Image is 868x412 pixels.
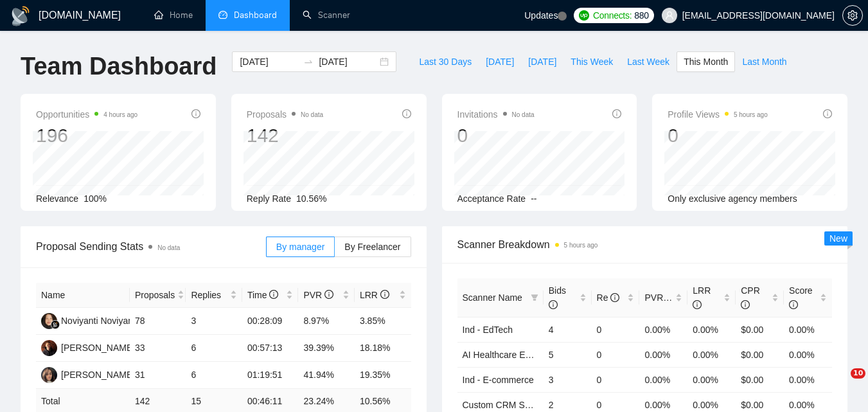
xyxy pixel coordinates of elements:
div: 0 [457,123,535,148]
span: Scanner Breakdown [457,237,833,253]
span: Last Week [627,55,669,69]
span: user [665,11,674,20]
td: 8.97% [298,308,355,335]
td: 6 [186,362,242,389]
div: 0 [668,123,768,148]
th: Replies [186,283,242,308]
span: to [303,57,314,67]
td: 39.39% [298,335,355,362]
td: 0.00% [784,367,832,392]
td: 33 [130,335,186,362]
span: info-circle [741,300,750,309]
span: PVR [303,290,333,300]
td: 0 [592,367,640,392]
td: 0.00% [784,342,832,367]
div: [PERSON_NAME] [61,368,135,382]
time: 4 hours ago [103,111,137,118]
span: Time [247,290,278,300]
span: By manager [276,242,324,252]
td: 00:57:13 [242,335,299,362]
td: 4 [544,317,592,342]
td: 0.00% [639,342,687,367]
time: 5 hours ago [564,242,598,249]
a: Ind - E-commerce [463,375,534,385]
span: Dashboard [234,10,277,21]
span: Bids [549,285,566,310]
span: info-circle [402,109,411,118]
img: upwork-logo.png [579,10,589,21]
input: End date [319,55,377,69]
span: No data [301,111,323,118]
span: [DATE] [528,55,556,69]
span: -- [531,193,536,204]
td: 0.00% [687,367,736,392]
a: Custom CRM System [463,400,549,410]
td: 6 [186,335,242,362]
span: 10 [851,368,865,379]
span: This Month [684,55,728,69]
span: dashboard [218,10,227,19]
button: [DATE] [521,51,563,72]
span: Score [789,285,813,310]
td: 0.00% [639,317,687,342]
span: info-circle [612,109,621,118]
img: NN [41,313,57,329]
span: Last 30 Days [419,55,472,69]
span: Invitations [457,107,535,122]
span: No data [512,111,535,118]
img: KA [41,367,57,383]
a: setting [842,10,863,21]
h1: Team Dashboard [21,51,217,82]
button: This Week [563,51,620,72]
time: 5 hours ago [734,111,768,118]
button: [DATE] [479,51,521,72]
td: 3 [544,367,592,392]
span: Relevance [36,193,78,204]
span: PVR [644,292,675,303]
span: Acceptance Rate [457,193,526,204]
span: info-circle [610,293,619,302]
td: 19.35% [355,362,411,389]
span: Proposals [247,107,323,122]
span: Last Month [742,55,786,69]
span: Only exclusive agency members [668,193,797,204]
td: 31 [130,362,186,389]
th: Name [36,283,130,308]
td: 0 [592,317,640,342]
a: AI Healthcare Extended [463,350,558,360]
span: Profile Views [668,107,768,122]
span: Opportunities [36,107,137,122]
td: $0.00 [736,367,784,392]
button: Last Week [620,51,677,72]
td: 0.00% [687,342,736,367]
button: Last 30 Days [412,51,479,72]
a: homeHome [154,10,193,21]
span: 10.56% [296,193,326,204]
a: KA[PERSON_NAME] [41,369,135,379]
td: 00:28:09 [242,308,299,335]
span: info-circle [269,290,278,299]
td: 3.85% [355,308,411,335]
td: 18.18% [355,335,411,362]
span: 880 [634,8,648,22]
td: 0.00% [687,317,736,342]
span: filter [528,288,541,307]
div: [PERSON_NAME] [61,341,135,355]
td: 78 [130,308,186,335]
button: Last Month [735,51,793,72]
span: New [829,233,847,244]
span: Connects: [593,8,632,22]
span: Reply Rate [247,193,291,204]
span: No data [157,244,180,251]
th: Proposals [130,283,186,308]
span: Proposals [135,288,175,302]
span: swap-right [303,57,314,67]
span: LRR [360,290,389,300]
span: filter [531,294,538,301]
td: 0.00% [639,367,687,392]
button: This Month [677,51,735,72]
a: NNNoviyanti Noviyanti [41,315,137,325]
span: Updates [524,10,558,21]
span: LRR [693,285,711,310]
span: info-circle [324,290,333,299]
